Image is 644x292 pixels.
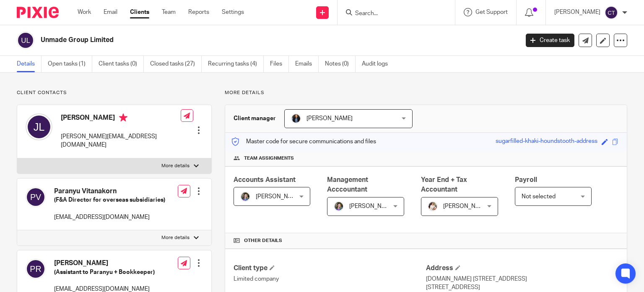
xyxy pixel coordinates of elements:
[225,89,627,96] p: More details
[426,264,618,273] h4: Address
[327,176,368,193] span: Management Acccountant
[17,56,42,72] a: Details
[54,213,165,221] p: [EMAIL_ADDRESS][DOMAIN_NAME]
[61,113,181,124] h4: [PERSON_NAME]
[295,56,319,72] a: Emails
[231,137,376,146] p: Master code for secure communications and files
[291,113,301,124] img: martin-hickman.jpg
[61,132,181,150] p: [PERSON_NAME][EMAIL_ADDRESS][DOMAIN_NAME]
[496,137,597,147] div: sugarfilled-khaki-houndstooth-address
[270,56,289,72] a: Files
[475,9,508,15] span: Get Support
[362,56,394,72] a: Audit logs
[26,259,46,279] img: svg%3E
[234,275,426,283] p: Limited company
[325,56,356,72] a: Notes (0)
[150,56,202,72] a: Closed tasks (27)
[104,8,117,16] a: Email
[54,259,155,268] h4: [PERSON_NAME]
[522,194,556,200] span: Not selected
[244,237,282,244] span: Other details
[554,8,600,16] p: [PERSON_NAME]
[54,187,165,196] h4: Paranyu Vitanakorn
[161,234,190,241] p: More details
[99,56,144,72] a: Client tasks (0)
[48,56,92,72] a: Open tasks (1)
[161,163,190,169] p: More details
[426,275,618,283] p: [DOMAIN_NAME] [STREET_ADDRESS]
[208,56,264,72] a: Recurring tasks (4)
[605,6,618,19] img: svg%3E
[256,194,302,200] span: [PERSON_NAME]
[354,10,430,18] input: Search
[234,264,426,273] h4: Client type
[421,176,467,193] span: Year End + Tax Accountant
[54,196,165,204] h5: (F&A Director for overseas subsidiaries)
[240,192,250,202] img: 1530183611242%20(1).jpg
[334,201,344,211] img: 1530183611242%20(1).jpg
[162,8,176,16] a: Team
[26,187,46,207] img: svg%3E
[234,114,276,123] h3: Client manager
[234,176,296,183] span: Accounts Assistant
[428,201,438,211] img: Kayleigh%20Henson.jpeg
[306,116,353,121] span: [PERSON_NAME]
[17,7,59,18] img: Pixie
[426,283,618,292] p: [STREET_ADDRESS]
[526,34,574,47] a: Create task
[54,268,155,276] h5: (Assistant to Paranyu + Bookkeeper)
[188,8,209,16] a: Reports
[78,8,91,16] a: Work
[17,32,34,49] img: svg%3E
[349,203,395,209] span: [PERSON_NAME]
[515,176,537,183] span: Payroll
[26,113,52,140] img: svg%3E
[17,89,212,96] p: Client contacts
[244,155,294,162] span: Team assignments
[443,203,489,209] span: [PERSON_NAME]
[222,8,244,16] a: Settings
[119,113,127,122] i: Primary
[130,8,149,16] a: Clients
[41,36,419,45] h2: Unmade Group Limited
